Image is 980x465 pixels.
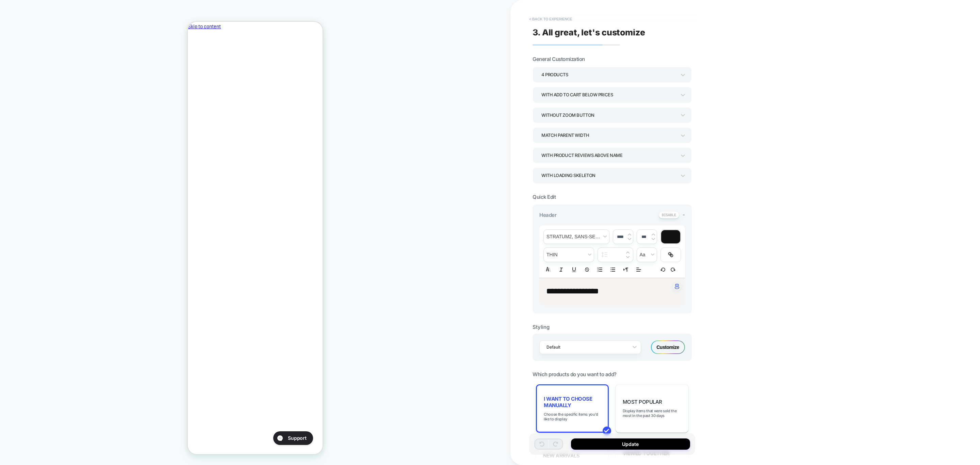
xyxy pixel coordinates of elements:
img: down [626,256,630,258]
div: 4 Products [541,70,676,79]
div: Styling [533,324,692,330]
img: up [628,233,631,236]
iframe: Gorgias live chat messenger [82,407,128,426]
span: Display items that were sold the most in the past 30 days [623,408,681,418]
button: Strike [582,266,592,274]
img: up [652,233,655,236]
div: With add to cart below prices [541,90,676,99]
span: 3. All great, let's customize [533,27,645,37]
button: Ordered list [595,266,605,274]
button: Update [571,438,690,450]
button: Right to Left [621,266,631,274]
button: Underline [569,266,579,274]
div: Match Parent Width [541,131,676,140]
button: < Back to experience [526,14,575,25]
span: I want to choose manually [544,396,601,408]
button: Bullet list [608,266,618,274]
span: General Customization [533,56,585,62]
span: Quick Edit [533,194,556,200]
span: fontWeight [544,248,594,262]
span: Header [539,212,556,218]
span: Most Popular [623,399,662,405]
span: Which products do you want to add? [533,371,617,378]
div: Without Zoom Button [541,111,676,120]
span: Choose the specific items you'd like to display [544,412,601,421]
img: edit with ai [675,284,679,289]
img: line height [601,252,608,257]
img: down [628,238,631,240]
button: Italic [556,266,566,274]
span: Align [634,266,643,274]
span: font [544,230,609,244]
img: up [626,251,630,254]
div: With Product Reviews Above Name [541,151,676,160]
div: WITH LOADING SKELETON [541,171,676,180]
span: - [683,211,685,218]
span: transform [637,248,657,262]
img: down [652,238,655,240]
